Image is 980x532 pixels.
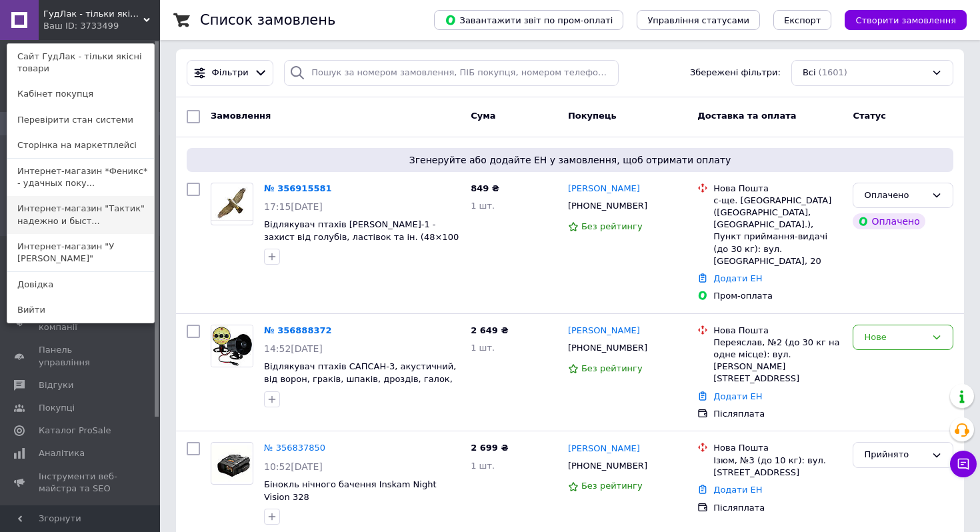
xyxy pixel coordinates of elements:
a: [PERSON_NAME] [568,325,640,337]
span: Завантажити звіт по пром-оплаті [445,14,613,26]
span: Каталог ProSale [39,425,111,437]
span: Панель управління [39,344,123,368]
div: Переяслав, №2 (до 30 кг на одне місце): вул. [PERSON_NAME][STREET_ADDRESS] [713,337,842,385]
button: Чат з покупцем [950,451,977,477]
h1: Список замовлень [200,12,335,28]
a: Перевірити стан системи [7,107,154,133]
div: Нове [864,331,926,345]
div: Оплачено [864,189,926,203]
span: 14:52[DATE] [264,343,323,354]
a: Фото товару [211,183,253,225]
a: Интернет-магазин "У [PERSON_NAME]" [7,234,154,271]
span: 1 шт. [471,343,495,353]
a: Відлякувач птахів [PERSON_NAME]-1 - захист від голубів, ластівок та ін. (48×100 см) [264,219,459,254]
div: [PHONE_NUMBER] [565,339,650,357]
a: Кабінет покупця [7,81,154,107]
span: (1601) [819,67,847,77]
div: Ізюм, №3 (до 10 кг): вул. [STREET_ADDRESS] [713,455,842,479]
a: Додати ЕН [713,273,762,283]
span: Без рейтингу [581,221,643,231]
a: Додати ЕН [713,485,762,495]
span: 2 699 ₴ [471,443,508,453]
a: № 356915581 [264,183,332,193]
span: Аналітика [39,447,85,459]
div: с-ще. [GEOGRAPHIC_DATA] ([GEOGRAPHIC_DATA], [GEOGRAPHIC_DATA].), Пункт приймання-видачі (до 30 кг... [713,195,842,267]
div: Нова Пошта [713,325,842,337]
button: Завантажити звіт по пром-оплаті [434,10,623,30]
span: 10:52[DATE] [264,461,323,472]
img: Фото товару [211,325,253,367]
span: Покупці [39,402,75,414]
button: Створити замовлення [845,10,967,30]
a: № 356837850 [264,443,325,453]
img: Фото товару [211,187,253,220]
div: Післяплата [713,408,842,420]
div: Прийнято [864,448,926,462]
span: Без рейтингу [581,481,643,491]
span: Статус [853,111,886,121]
a: Сайт ГудЛак - тільки якісні товари [7,44,154,81]
a: Фото товару [211,325,253,367]
a: Интернет-магазин "Тактик" надежно и быст... [7,196,154,233]
span: Фільтри [212,67,249,79]
a: Відлякувач птахів САПСАН-3, акустичний, від ворон, граків, шпаків, дроздів, галок, сорок, чайок, ... [264,361,456,396]
a: Створити замовлення [831,15,967,25]
div: [PHONE_NUMBER] [565,457,650,475]
a: Довідка [7,272,154,297]
input: Пошук за номером замовлення, ПІБ покупця, номером телефону, Email, номером накладної [284,60,619,86]
span: Управління статусами [647,15,749,25]
button: Експорт [773,10,832,30]
span: Покупець [568,111,617,121]
span: 849 ₴ [471,183,499,193]
a: [PERSON_NAME] [568,183,640,195]
div: Нова Пошта [713,442,842,454]
span: Без рейтингу [581,363,643,373]
span: Відгуки [39,379,73,391]
span: Експорт [784,15,821,25]
a: Сторінка на маркетплейсі [7,133,154,158]
div: Нова Пошта [713,183,842,195]
a: Фото товару [211,442,253,485]
a: № 356888372 [264,325,332,335]
span: Інструменти веб-майстра та SEO [39,471,123,495]
a: Интернет-магазин *Феникс* - удачных поку... [7,159,154,196]
span: Всі [803,67,816,79]
div: Оплачено [853,213,925,229]
span: Створити замовлення [855,15,956,25]
div: Пром-оплата [713,290,842,302]
span: 2 649 ₴ [471,325,508,335]
a: Додати ЕН [713,391,762,401]
span: 17:15[DATE] [264,201,323,212]
div: Післяплата [713,502,842,514]
span: Збережені фільтри: [690,67,781,79]
span: Cума [471,111,495,121]
span: Згенеруйте або додайте ЕН у замовлення, щоб отримати оплату [192,153,948,167]
span: Замовлення [211,111,271,121]
a: [PERSON_NAME] [568,443,640,455]
a: Бінокль нічного бачення Inskam Night Vision 328 [264,479,437,502]
span: 1 шт. [471,201,495,211]
span: Доставка та оплата [697,111,796,121]
button: Управління статусами [637,10,760,30]
div: [PHONE_NUMBER] [565,197,650,215]
a: Вийти [7,297,154,323]
span: 1 шт. [471,461,495,471]
div: Ваш ID: 3733499 [43,20,99,32]
span: ГудЛак - тільки якісні товари [43,8,143,20]
img: Фото товару [211,445,253,482]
